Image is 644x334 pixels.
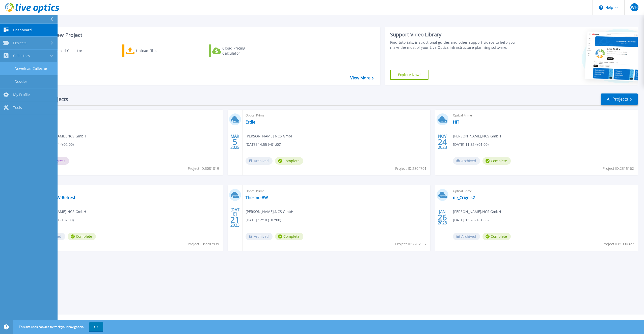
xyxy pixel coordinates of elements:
[453,217,489,223] span: [DATE] 13:26 (+01:00)
[14,322,103,331] span: This site uses cookies to track your navigation.
[603,241,634,247] span: Project ID: 1994327
[230,208,240,227] div: [DATE] 2023
[13,41,26,45] span: Projects
[438,215,447,220] span: 26
[230,133,240,151] div: MÄR 2025
[453,157,480,165] span: Archived
[438,133,447,151] div: NOV 2023
[390,31,521,38] div: Support Video Library
[275,157,303,165] span: Complete
[482,233,511,240] span: Complete
[222,46,263,56] div: Cloud Pricing Calculator
[453,133,501,139] span: [PERSON_NAME] , NCS GmbH
[38,113,220,118] span: Optical Prime
[350,76,374,80] a: View More
[453,195,475,200] a: de_Crignis2
[438,140,447,144] span: 24
[246,120,255,125] a: Erdle
[453,120,459,125] a: HIT
[233,140,237,144] span: 5
[246,209,293,214] span: [PERSON_NAME] , NCS GmbH
[453,142,489,147] span: [DATE] 11:52 (+01:00)
[395,166,426,171] span: Project ID: 2804701
[246,157,273,165] span: Archived
[246,188,427,194] span: Optical Prime
[395,241,426,247] span: Project ID: 2207937
[603,166,634,171] span: Project ID: 2315162
[453,209,501,214] span: [PERSON_NAME] , NCS GmbH
[453,188,635,194] span: Optical Prime
[209,44,265,57] a: Cloud Pricing Calculator
[631,5,638,9] span: WH
[482,157,511,165] span: Complete
[453,113,635,118] span: Optical Prime
[89,322,103,331] button: OK
[36,44,92,57] a: Download Collector
[13,28,32,32] span: Dashboard
[246,113,427,118] span: Optical Prime
[13,92,30,97] span: My Profile
[601,93,638,105] a: All Projects
[390,40,521,50] div: Find tutorials, instructional guides and other support videos to help you make the most of your L...
[246,133,293,139] span: [PERSON_NAME] , NCS GmbH
[230,218,239,222] span: 21
[246,217,281,223] span: [DATE] 12:10 (+02:00)
[246,233,273,240] span: Archived
[49,46,89,56] div: Download Collector
[13,54,30,58] span: Collectors
[13,105,22,110] span: Tools
[122,44,178,57] a: Upload Files
[390,70,428,80] a: Explore Now!
[246,142,281,147] span: [DATE] 14:55 (+01:00)
[38,209,86,214] span: [PERSON_NAME] , NCS GmbH
[188,241,219,247] span: Project ID: 2207939
[36,32,373,38] h3: Start a New Project
[246,195,268,200] a: Therme-BW
[136,46,176,56] div: Upload Files
[275,233,303,240] span: Complete
[68,233,96,240] span: Complete
[38,133,86,139] span: [PERSON_NAME] , NCS GmbH
[188,166,219,171] span: Project ID: 3081819
[453,233,480,240] span: Archived
[438,208,447,227] div: JAN 2023
[38,188,220,194] span: Optical Prime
